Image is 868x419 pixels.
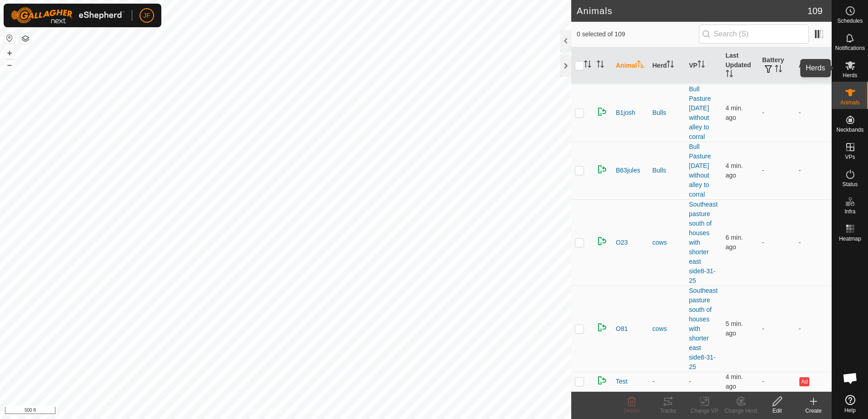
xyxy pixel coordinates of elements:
span: Sep 1, 2025, 6:21 PM [726,234,743,251]
img: returning on [597,375,608,386]
app-display-virtual-paddock-transition: - [689,378,691,385]
div: Bulls [653,166,682,175]
button: + [4,48,15,59]
td: - [758,372,795,391]
span: Notifications [835,45,865,51]
div: Tracks [650,407,686,415]
span: Neckbands [836,127,863,133]
span: 0 selected of 109 [577,30,699,39]
span: O23 [616,238,628,247]
span: Sep 1, 2025, 6:23 PM [726,373,743,390]
a: Open chat [837,365,864,392]
p-sorticon: Activate to sort [584,62,591,69]
th: Herd [649,47,686,84]
span: JF [143,11,150,20]
a: Privacy Policy [249,407,284,415]
span: Heatmap [839,236,861,242]
td: - [795,286,832,372]
a: Bull Pasture [DATE] without alley to corral [689,143,711,198]
img: Gallagher Logo [11,7,125,24]
div: Change Herd [723,407,759,415]
a: Bull Pasture [DATE] without alley to corral [689,85,711,140]
span: Status [842,182,858,187]
td: - [795,199,832,286]
img: returning on [597,322,608,333]
img: returning on [597,106,608,117]
span: Animals [840,100,860,105]
img: returning on [597,236,608,246]
a: Southeast pasture south of houses with shorter east side8-31-25 [689,287,718,370]
span: Infra [844,209,855,214]
span: VPs [845,154,855,160]
div: Bulls [653,108,682,118]
img: returning on [597,164,608,175]
div: cows [653,238,682,247]
button: – [4,59,15,70]
span: 109 [808,4,823,18]
p-sorticon: Activate to sort [726,71,733,79]
div: cows [653,324,682,334]
p-sorticon: Activate to sort [817,62,824,69]
div: - [653,377,682,386]
span: Sep 1, 2025, 6:23 PM [726,104,743,121]
span: Delete [624,408,640,414]
td: - [795,142,832,199]
span: Herds [843,73,857,78]
button: Reset Map [4,33,15,44]
th: Last Updated [722,47,759,84]
td: - [758,84,795,142]
p-sorticon: Activate to sort [667,62,674,69]
span: O81 [616,324,628,334]
span: Help [844,408,856,413]
th: Alerts [795,47,832,84]
p-sorticon: Activate to sort [775,66,782,74]
span: Sep 1, 2025, 6:22 PM [726,162,743,179]
a: Southeast pasture south of houses with shorter east side8-31-25 [689,201,718,284]
a: Contact Us [294,407,321,415]
h2: Animals [577,5,808,16]
span: B63jules [616,166,640,175]
input: Search (S) [699,25,809,44]
th: Animal [612,47,649,84]
div: Create [795,407,832,415]
td: - [758,199,795,286]
button: Ad [799,377,809,386]
p-sorticon: Activate to sort [637,62,644,69]
a: Help [832,391,868,417]
th: VP [685,47,722,84]
span: B1josh [616,108,635,118]
td: - [795,84,832,142]
div: Edit [759,407,795,415]
span: Schedules [837,18,863,24]
p-sorticon: Activate to sort [597,62,604,69]
th: Battery [758,47,795,84]
span: Sep 1, 2025, 6:22 PM [726,320,743,337]
span: Test [616,377,628,386]
div: Change VP [686,407,723,415]
button: Map Layers [20,33,31,44]
p-sorticon: Activate to sort [698,62,705,69]
td: - [758,142,795,199]
td: - [758,286,795,372]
